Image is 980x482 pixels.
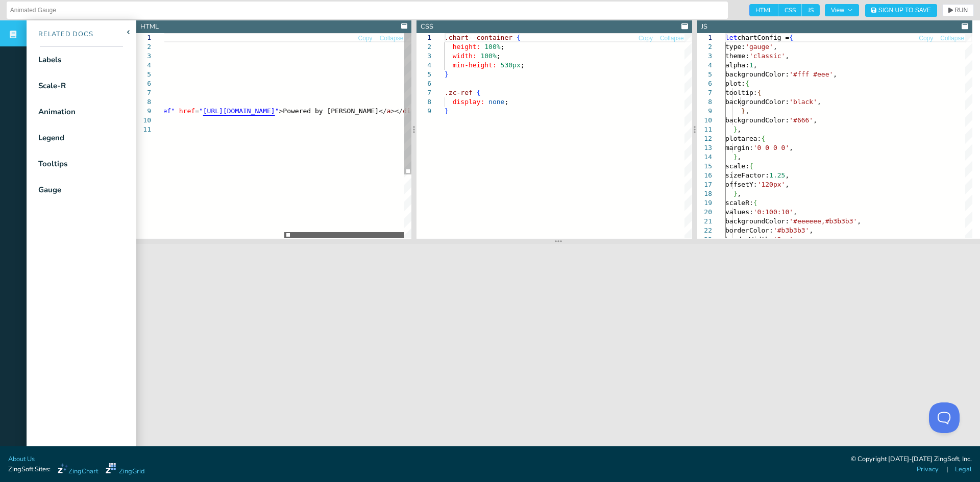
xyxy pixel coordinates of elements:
span: a [387,107,391,115]
span: , [793,236,797,243]
div: 12 [697,134,712,143]
span: = [195,107,199,115]
button: Copy [358,34,373,43]
span: , [737,125,741,133]
span: 100% [485,43,501,50]
button: Collapse [659,34,684,43]
span: '0:100:10' [753,208,793,216]
span: 'gauge' [745,43,773,50]
span: backgroundColor: [725,70,789,78]
span: plot: [725,80,745,87]
span: HTML [749,4,778,16]
span: } [733,125,737,133]
span: CSS [778,4,802,16]
span: margin: [725,144,753,151]
span: '120px' [757,181,785,188]
button: View [825,4,859,16]
span: , [753,61,757,69]
div: 18 [697,189,712,198]
div: 13 [697,143,712,153]
div: 11 [136,125,151,134]
span: scale: [725,162,749,170]
div: 8 [136,97,151,107]
span: View [831,7,853,13]
span: Copy [639,35,653,41]
div: 21 [697,217,712,226]
div: 6 [416,79,431,88]
span: </ [379,107,387,115]
span: , [737,153,741,161]
div: 2 [697,42,712,52]
button: RUN [942,4,974,16]
span: theme: [725,52,749,60]
div: 22 [697,226,712,235]
span: 1 [749,61,753,69]
span: backgroundColor: [725,116,789,124]
span: ; [501,43,505,50]
span: , [789,144,793,151]
span: backgroundColor: [725,98,789,106]
span: , [773,43,777,50]
span: tooltip: [725,89,757,96]
div: 10 [136,116,151,125]
div: © Copyright [DATE]-[DATE] ZingSoft, Inc. [851,454,972,465]
a: Legal [955,465,972,474]
span: 'black' [789,98,817,106]
span: | [946,465,948,474]
span: { [753,199,757,207]
div: 5 [416,70,431,79]
span: .zc-ref [445,89,473,96]
div: 4 [136,61,151,70]
button: Sign Up to Save [865,4,937,17]
input: Untitled Demo [10,2,724,18]
div: Scale-R [38,80,66,92]
span: width: [453,52,477,60]
span: sizeFactor: [725,171,769,179]
span: , [817,98,821,106]
a: Privacy [917,465,939,474]
span: , [785,171,789,179]
span: } [733,153,737,161]
span: display: [453,98,485,106]
span: Collapse [380,35,404,41]
div: 7 [416,88,431,97]
div: 9 [697,107,712,116]
div: 16 [697,171,712,180]
div: 14 [697,153,712,162]
a: About Us [8,454,35,464]
span: , [785,181,789,188]
span: div [403,107,414,115]
div: 11 [697,125,712,134]
span: > [279,107,283,115]
span: ; [497,52,501,60]
span: , [813,116,817,124]
div: Animation [38,106,76,118]
div: 9 [136,107,151,116]
span: none [488,98,504,106]
span: { [517,34,521,41]
span: , [857,217,861,225]
span: 100% [481,52,497,60]
div: Related Docs [27,30,93,40]
div: HTML [140,22,159,32]
div: 4 [416,61,431,70]
div: 6 [136,79,151,88]
span: } [445,107,449,115]
div: 1 [697,33,712,42]
div: 5 [136,70,151,79]
span: { [761,135,765,142]
span: , [745,107,749,115]
span: '#fff #eee' [789,70,833,78]
span: { [477,89,481,96]
span: href [179,107,195,115]
span: RUN [954,7,968,13]
span: Copy [919,35,933,41]
span: '2px' [773,236,793,243]
span: , [785,52,789,60]
div: 8 [416,97,431,107]
span: } [741,107,745,115]
button: Collapse [379,34,404,43]
span: '#666' [789,116,813,124]
span: { [757,89,761,96]
span: { [789,34,793,41]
